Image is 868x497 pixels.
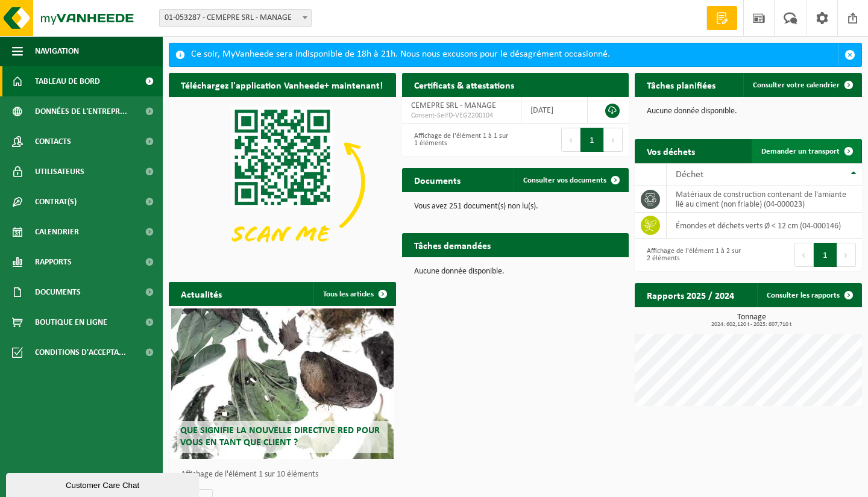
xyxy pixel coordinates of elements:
[641,242,742,268] div: Affichage de l'élément 1 à 2 sur 2 éléments
[159,9,312,27] span: 01-053287 - CEMEPRE SRL - MANAGE
[313,282,395,306] a: Tous les articles
[35,277,81,307] span: Documents
[402,233,503,257] h2: Tâches demandées
[635,139,707,163] h2: Vos déchets
[647,107,850,116] p: Aucune donnée disponible.
[35,96,127,127] span: Données de l'entrepr...
[667,213,862,239] td: émondes et déchets verts Ø < 12 cm (04-000146)
[169,73,395,96] h2: Téléchargez l'application Vanheede+ maintenant!
[171,308,394,459] a: Que signifie la nouvelle directive RED pour vous en tant que client ?
[743,73,861,97] a: Consulter votre calendrier
[561,128,580,152] button: Previous
[523,177,606,184] span: Consulter vos documents
[35,66,100,96] span: Tableau de bord
[761,148,840,155] span: Demander un transport
[169,97,396,267] img: Download de VHEPlus App
[837,243,856,267] button: Next
[35,307,107,337] span: Boutique en ligne
[35,187,77,217] span: Contrat(s)
[414,267,617,276] p: Aucune donnée disponible.
[514,168,627,192] a: Consulter vos documents
[6,470,201,497] iframe: chat widget
[641,313,862,328] h3: Tonnage
[635,283,746,307] h2: Rapports 2025 / 2024
[411,111,512,120] span: Consent-SelfD-VEG2200104
[180,426,380,447] span: Que signifie la nouvelle directive RED pour vous en tant que client ?
[35,247,72,277] span: Rapports
[35,157,84,187] span: Utilisateurs
[411,101,496,110] span: CEMEPRE SRL - MANAGE
[635,73,728,96] h2: Tâches planifiées
[753,81,840,89] span: Consulter votre calendrier
[676,170,703,180] span: Déchet
[604,128,623,152] button: Next
[641,322,862,328] span: 2024: 602,120 t - 2025: 607,710 t
[414,202,617,211] p: Vous avez 251 document(s) non lu(s).
[814,243,837,267] button: 1
[35,127,71,157] span: Contacts
[160,10,311,27] span: 01-053287 - CEMEPRE SRL - MANAGE
[35,337,126,367] span: Conditions d'accepta...
[169,282,234,305] h2: Actualités
[521,97,588,123] td: [DATE]
[35,36,79,66] span: Navigation
[752,139,861,163] a: Demander un transport
[667,186,862,213] td: matériaux de construction contenant de l'amiante lié au ciment (non friable) (04-000023)
[757,283,861,307] a: Consulter les rapports
[181,470,390,479] p: Affichage de l'élément 1 sur 10 éléments
[408,127,509,153] div: Affichage de l'élément 1 à 1 sur 1 éléments
[794,243,814,267] button: Previous
[402,73,526,96] h2: Certificats & attestations
[191,43,838,66] div: Ce soir, MyVanheede sera indisponible de 18h à 21h. Nous nous excusons pour le désagrément occasi...
[402,168,473,192] h2: Documents
[35,217,79,247] span: Calendrier
[580,128,604,152] button: 1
